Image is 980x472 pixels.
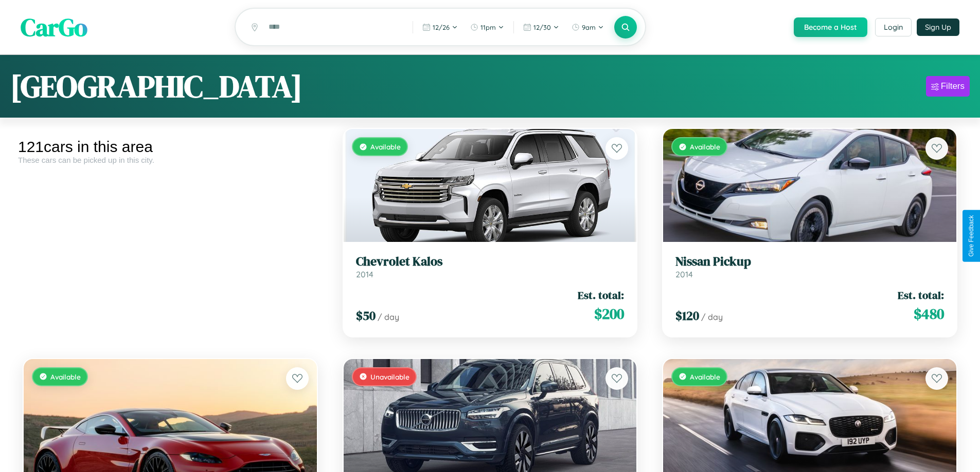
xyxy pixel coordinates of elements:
[675,254,944,269] h3: Nissan Pickup
[594,304,624,324] span: $ 200
[480,23,496,31] span: 11pm
[356,254,625,279] a: Chevrolet Kalos2014
[941,81,965,91] div: Filters
[433,23,450,31] span: 12 / 26
[675,254,944,279] a: Nissan Pickup2014
[566,19,609,35] button: 9am
[533,23,551,31] span: 12 / 30
[794,17,867,37] button: Become a Host
[914,304,944,324] span: $ 480
[50,372,81,381] span: Available
[690,142,720,151] span: Available
[18,156,323,164] div: These cars can be picked up in this city.
[378,312,399,322] span: / day
[356,307,376,324] span: $ 50
[18,138,323,156] div: 121 cars in this area
[917,18,959,36] button: Sign Up
[701,312,723,322] span: / day
[690,372,720,381] span: Available
[370,372,409,381] span: Unavailable
[518,19,564,35] button: 12/30
[370,142,401,151] span: Available
[926,76,970,97] button: Filters
[968,215,975,257] div: Give Feedback
[582,23,596,31] span: 9am
[465,19,509,35] button: 11pm
[356,269,373,279] span: 2014
[875,18,912,36] button: Login
[675,269,693,279] span: 2014
[898,288,944,303] span: Est. total:
[675,307,699,324] span: $ 120
[21,10,87,44] span: CarGo
[578,288,624,303] span: Est. total:
[10,65,302,107] h1: [GEOGRAPHIC_DATA]
[356,254,625,269] h3: Chevrolet Kalos
[417,19,463,35] button: 12/26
